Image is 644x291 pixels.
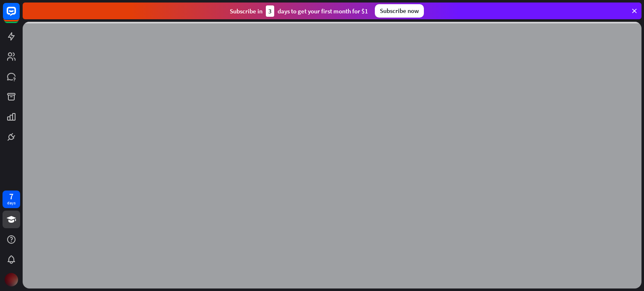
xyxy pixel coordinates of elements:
div: 3 [266,5,274,17]
div: Subscribe in days to get your first month for $1 [230,5,368,17]
div: 7 [9,193,13,200]
div: Subscribe now [375,4,424,18]
a: 7 days [3,191,20,208]
div: days [7,200,16,206]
